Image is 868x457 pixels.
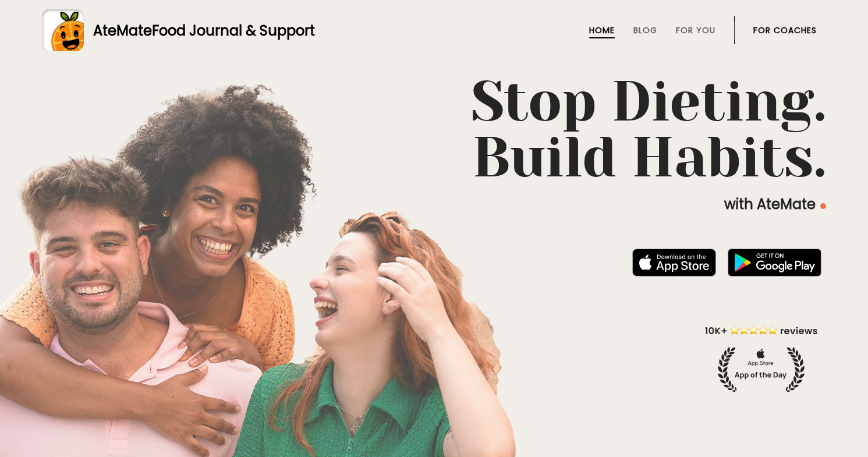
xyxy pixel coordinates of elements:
h1: Stop Dieting. Build Habits. [42,74,826,186]
a: Blog [633,26,657,35]
div: AteMate [84,20,315,41]
a: AteMateFood Journal & Support [42,9,826,51]
a: Home [589,26,615,35]
img: badge-download-google.png [728,249,821,277]
a: For You [676,26,715,35]
span: Food Journal & Support [152,21,315,40]
img: badge-download-apple.svg [632,249,716,277]
img: home-hero-appoftheday.png [696,324,826,392]
p: with AteMate [42,195,826,214]
a: For Coaches [753,26,817,35]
